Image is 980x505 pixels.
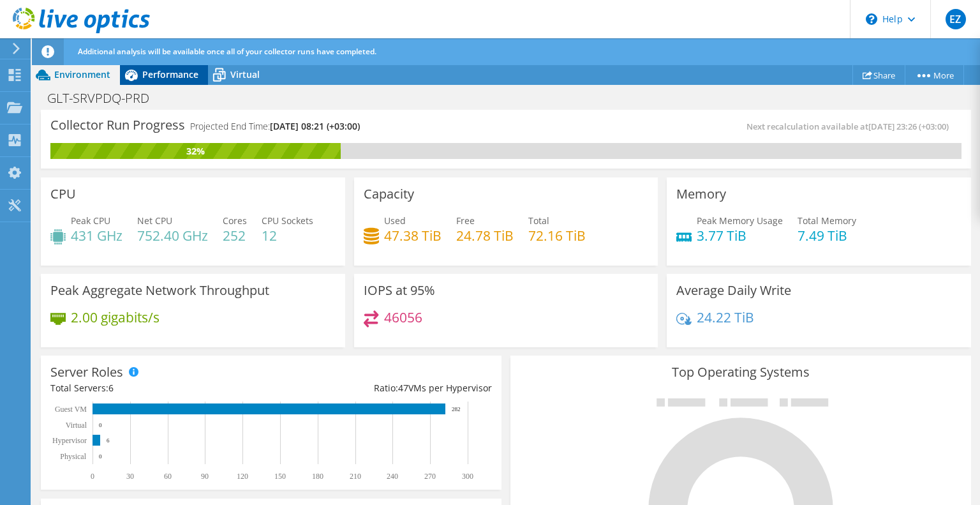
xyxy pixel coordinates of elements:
span: Total Memory [798,215,856,227]
h4: 72.16 TiB [528,229,586,243]
text: 6 [107,437,110,444]
h3: IOPS at 95% [364,283,435,298]
span: Peak CPU [71,215,110,227]
h3: CPU [50,187,76,201]
text: 0 [99,453,102,460]
h4: 7.49 TiB [798,229,856,243]
h4: 47.38 TiB [384,229,442,243]
span: CPU Sockets [262,215,313,227]
div: 32% [50,144,341,158]
div: Ratio: VMs per Hypervisor [271,381,492,395]
text: 150 [274,472,286,481]
span: 47 [398,382,408,394]
span: [DATE] 08:21 (+03:00) [270,120,360,132]
h4: 46056 [384,310,422,324]
text: 180 [312,472,323,481]
text: Virtual [66,421,87,430]
text: 270 [424,472,436,481]
span: Total [528,215,549,227]
h4: 3.77 TiB [697,229,783,243]
h3: Capacity [364,187,414,201]
h3: Memory [676,187,726,201]
text: Hypervisor [52,436,87,445]
h3: Peak Aggregate Network Throughput [50,283,269,298]
a: More [905,65,964,85]
svg: \n [866,13,877,25]
h4: 431 GHz [71,229,122,243]
h4: 24.22 TiB [697,310,754,324]
h3: Server Roles [50,365,123,379]
text: 210 [350,472,361,481]
span: Virtual [230,68,260,80]
text: 0 [91,472,94,481]
span: [DATE] 23:26 (+03:00) [868,121,949,132]
h3: Average Daily Write [676,283,791,298]
h3: Top Operating Systems [520,365,961,379]
text: 0 [99,422,102,428]
span: Additional analysis will be available once all of your collector runs have completed. [78,46,376,57]
text: Guest VM [55,405,87,414]
h4: Projected End Time: [190,119,360,133]
a: Share [852,65,905,85]
span: Free [456,215,475,227]
span: Peak Memory Usage [697,215,783,227]
text: 90 [201,472,209,481]
text: 30 [126,472,134,481]
text: 282 [452,406,461,412]
span: EZ [946,9,966,29]
h4: 2.00 gigabits/s [71,310,160,324]
span: Used [384,215,406,227]
h4: 752.40 GHz [137,229,208,243]
text: 240 [387,472,398,481]
span: Net CPU [137,215,172,227]
h4: 12 [262,229,313,243]
text: Physical [60,452,86,461]
div: Total Servers: [50,381,271,395]
span: Performance [142,68,198,80]
h4: 24.78 TiB [456,229,514,243]
h4: 252 [223,229,247,243]
h1: GLT-SRVPDQ-PRD [41,91,169,105]
span: 6 [108,382,114,394]
text: 120 [237,472,248,481]
span: Cores [223,215,247,227]
span: Next recalculation available at [746,121,955,132]
text: 60 [164,472,172,481]
span: Environment [54,68,110,80]
text: 300 [462,472,473,481]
